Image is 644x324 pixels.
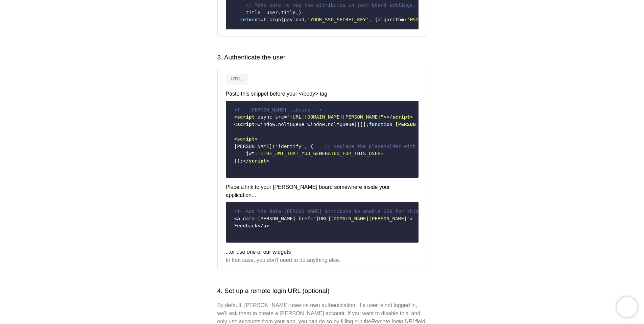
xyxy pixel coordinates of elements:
span: : [404,17,407,22]
span: jwt [246,151,255,156]
span: a [263,223,266,228]
span: "[URL][DOMAIN_NAME][PERSON_NAME]" [287,114,384,120]
span: // Replace the placeholder with your JWT [325,144,442,149]
iframe: Chatra live chat [617,297,637,317]
span: title [246,10,260,15]
span: script [392,114,410,120]
span: <!-- [234,208,246,214]
h4: Place a link to your [PERSON_NAME] board somewhere inside your application... [226,183,419,199]
span: data-[PERSON_NAME] [243,216,296,221]
span: > [410,216,413,221]
h4: Paste this snippet before your </body> tag [226,90,419,98]
span: > [410,114,413,120]
code: Feedback [230,205,414,240]
span: = [310,216,313,221]
span: < [234,122,237,127]
span: '<THE_JWT_THAT_YOU_GENERATED_FOR_THIS_USER>' [258,151,386,156]
span: [PERSON_NAME]( [234,144,275,149]
span: , { [369,17,378,22]
span: 'HS256' [407,17,428,22]
span: "[URL][DOMAIN_NAME][PERSON_NAME]" [313,216,410,221]
span: async [258,114,272,120]
span: script [237,114,255,120]
span: < [234,114,237,120]
span: > [266,223,269,228]
span: .noltQueue= [275,122,307,127]
span: .noltQueue||[]; [325,122,369,127]
span: > [255,136,258,142]
span: window [258,122,275,127]
span: algorithm [378,17,404,22]
span: <!-- [PERSON_NAME] library --> [234,107,322,113]
span: function [369,122,392,127]
span: > [255,122,258,127]
span: </ [243,158,249,164]
h2: 4. Set up a remote login URL (optional) [217,286,427,296]
span: 'YOUR_SSO_SECRET_KEY' [307,17,369,22]
a: HTML [226,74,248,84]
span: </ [386,114,392,120]
span: script [237,122,255,127]
span: src [275,114,284,120]
span: a [237,216,240,221]
div: In that case, you don't need to do anything else. [226,90,419,265]
span: 'identify' [275,144,305,149]
span: : [255,151,258,156]
span: return [240,17,258,22]
h4: ...or use one of our widgets [226,248,419,256]
span: Add the data-[PERSON_NAME] attribute to enable SSO for this link. [246,208,436,214]
span: jwt.sign(payload, [258,17,307,22]
span: < [234,216,237,221]
span: window [307,122,325,127]
span: }); [234,158,243,164]
span: < [234,136,237,142]
span: [PERSON_NAME] [395,122,433,127]
span: script [249,158,266,164]
span: : user.title, [260,10,299,15]
span: </ [258,223,263,228]
span: > [383,114,386,120]
span: href [299,216,310,221]
span: , { [304,144,313,149]
span: > [266,158,269,164]
h2: 3. Authenticate the user [217,53,427,63]
span: script [237,136,255,142]
span: // Make sure to map the attributes in your board settings. [246,2,416,8]
span: = [284,114,287,120]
